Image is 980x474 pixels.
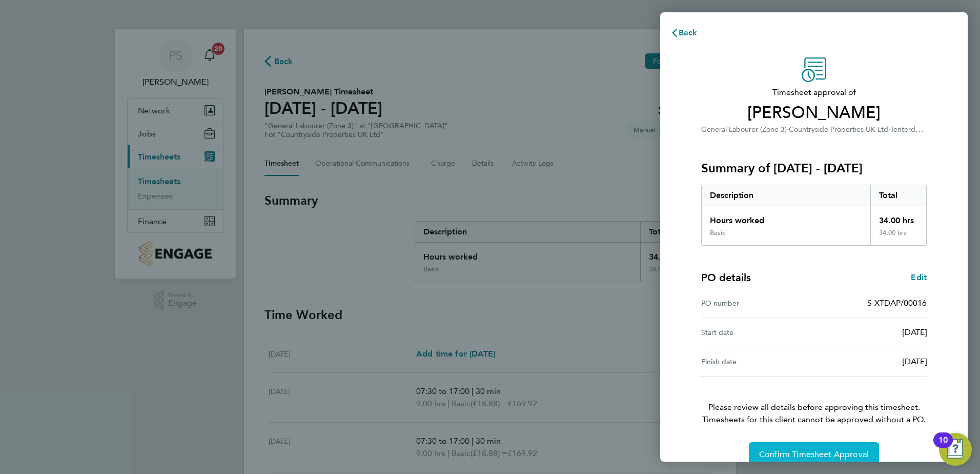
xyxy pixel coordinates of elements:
div: 34.00 hrs [870,206,927,229]
a: Edit [911,271,927,284]
span: [PERSON_NAME] [701,103,927,123]
div: [DATE] [814,326,927,339]
div: Basic [710,229,725,237]
p: Please review all details before approving this timesheet. [689,377,939,426]
span: Back [679,28,698,37]
div: 34.00 hrs [870,229,927,245]
div: Description [702,185,870,206]
div: Total [870,185,927,206]
h3: Summary of [DATE] - [DATE] [701,160,927,176]
button: Back [660,23,708,43]
span: Timesheets for this client cannot be approved without a PO. [689,413,939,426]
span: Confirm Timesheet Approval [759,449,869,460]
span: General Labourer (Zone 3) [701,125,787,134]
div: Hours worked [702,206,870,229]
div: Finish date [701,355,814,368]
span: Tenterden Sports Pavilion [890,124,973,134]
div: 10 [938,440,948,453]
span: Countryside Properties UK Ltd [789,125,888,134]
button: Open Resource Center, 10 new notifications [939,433,972,466]
span: Timesheet approval of [701,86,927,98]
h4: PO details [701,270,751,285]
div: Summary of 15 - 21 Sep 2025 [701,185,927,246]
div: PO number [701,297,814,309]
div: [DATE] [814,355,927,368]
span: Edit [911,272,927,282]
span: · [888,125,890,134]
button: Confirm Timesheet Approval [749,442,879,467]
span: S-XTDAP/00016 [867,298,927,308]
div: Start date [701,326,814,339]
span: · [787,125,789,134]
